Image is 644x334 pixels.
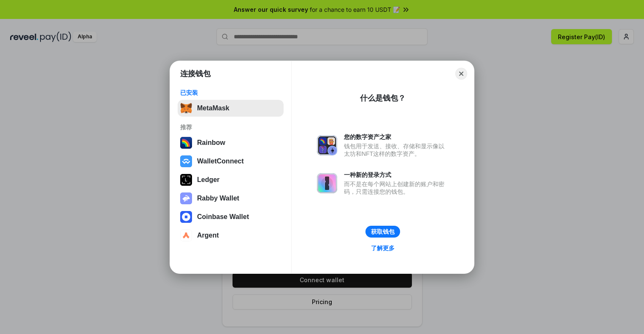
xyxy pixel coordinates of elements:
button: Coinbase Wallet [178,208,284,225]
img: svg+xml,%3Csvg%20xmlns%3D%22http%3A%2F%2Fwww.w3.org%2F2000%2Fsvg%22%20fill%3D%22none%22%20viewBox... [317,173,337,193]
img: svg+xml,%3Csvg%20width%3D%2228%22%20height%3D%2228%22%20viewBox%3D%220%200%2028%2028%22%20fill%3D... [180,155,192,167]
div: WalletConnect [197,158,244,165]
button: Rabby Wallet [178,190,284,207]
img: svg+xml,%3Csvg%20width%3D%2228%22%20height%3D%2228%22%20viewBox%3D%220%200%2028%2028%22%20fill%3D... [180,211,192,223]
h1: 连接钱包 [180,69,211,79]
button: MetaMask [178,100,284,117]
div: 推荐 [180,123,281,131]
a: 了解更多 [366,243,400,254]
div: Ledger [197,176,219,184]
div: Rabby Wallet [197,195,239,202]
div: 已安装 [180,89,281,96]
div: 而不是在每个网站上创建新的账户和密码，只需连接您的钱包。 [344,180,449,195]
div: MetaMask [197,104,229,112]
div: 获取钱包 [371,228,395,235]
div: 一种新的登录方式 [344,171,449,179]
img: svg+xml,%3Csvg%20width%3D%2228%22%20height%3D%2228%22%20viewBox%3D%220%200%2028%2028%22%20fill%3D... [180,230,192,241]
img: svg+xml,%3Csvg%20fill%3D%22none%22%20height%3D%2233%22%20viewBox%3D%220%200%2035%2033%22%20width%... [180,102,192,114]
button: Ledger [178,171,284,188]
img: svg+xml,%3Csvg%20xmlns%3D%22http%3A%2F%2Fwww.w3.org%2F2000%2Fsvg%22%20fill%3D%22none%22%20viewBox... [180,192,192,204]
button: Argent [178,227,284,244]
div: Rainbow [197,139,225,147]
button: 获取钱包 [365,226,400,238]
div: Argent [197,232,219,239]
button: WalletConnect [178,153,284,170]
div: 什么是钱包？ [360,93,406,103]
div: Coinbase Wallet [197,213,249,221]
img: svg+xml,%3Csvg%20xmlns%3D%22http%3A%2F%2Fwww.w3.org%2F2000%2Fsvg%22%20fill%3D%22none%22%20viewBox... [317,135,337,155]
div: 您的数字资产之家 [344,133,449,141]
button: Rainbow [178,134,284,151]
img: svg+xml,%3Csvg%20xmlns%3D%22http%3A%2F%2Fwww.w3.org%2F2000%2Fsvg%22%20width%3D%2228%22%20height%3... [180,174,192,186]
button: Close [455,68,467,80]
div: 钱包用于发送、接收、存储和显示像以太坊和NFT这样的数字资产。 [344,142,449,158]
img: svg+xml,%3Csvg%20width%3D%22120%22%20height%3D%22120%22%20viewBox%3D%220%200%20120%20120%22%20fil... [180,137,192,149]
div: 了解更多 [371,244,395,252]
